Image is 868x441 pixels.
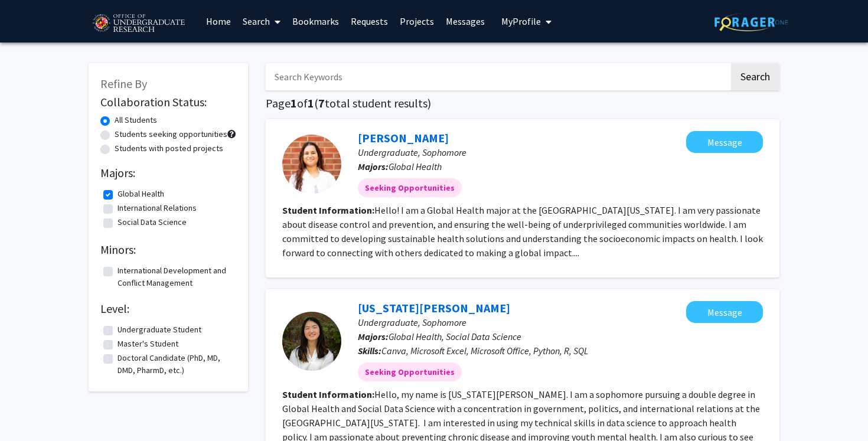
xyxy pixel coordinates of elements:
h2: Majors: [100,166,236,180]
span: 1 [308,96,314,110]
button: Message Nisha Bhullar [686,131,763,153]
label: Global Health [118,188,164,200]
h2: Collaboration Status: [100,95,236,109]
span: Undergraduate, Sophomore [358,316,466,328]
label: Social Data Science [118,216,187,228]
fg-read-more: Hello! I am a Global Health major at the [GEOGRAPHIC_DATA][US_STATE]. I am very passionate about ... [282,204,763,259]
span: Undergraduate, Sophomore [358,146,466,158]
h2: Level: [100,302,236,316]
iframe: Chat [9,388,50,432]
a: Search [237,1,286,42]
label: Undergraduate Student [118,324,201,336]
img: ForagerOne Logo [714,13,788,31]
label: All Students [115,114,157,126]
a: Home [200,1,237,42]
a: Bookmarks [286,1,345,42]
img: University of Maryland Logo [89,9,188,38]
a: Messages [440,1,491,42]
label: Master's Student [118,338,178,350]
span: 7 [318,96,325,110]
label: International Development and Conflict Management [118,264,233,289]
label: International Relations [118,202,197,214]
span: Global Health [389,161,442,172]
span: Refine By [100,76,147,91]
input: Search Keywords [266,63,729,90]
b: Majors: [358,331,389,342]
span: My Profile [501,15,541,27]
span: 1 [291,96,297,110]
span: Global Health, Social Data Science [389,331,521,342]
mat-chip: Seeking Opportunities [358,362,462,381]
h2: Minors: [100,243,236,257]
a: Requests [345,1,394,42]
button: Message Virginia Lee [686,301,763,323]
button: Search [731,63,779,90]
b: Skills: [358,345,381,357]
a: Projects [394,1,440,42]
b: Student Information: [282,388,374,400]
b: Student Information: [282,204,374,216]
h1: Page of ( total student results) [266,96,779,110]
b: Majors: [358,161,389,172]
mat-chip: Seeking Opportunities [358,178,462,197]
label: Students with posted projects [115,142,223,155]
a: [PERSON_NAME] [358,130,449,145]
span: Canva, Microsoft Excel, Microsoft Office, Python, R, SQL [381,345,588,357]
label: Doctoral Candidate (PhD, MD, DMD, PharmD, etc.) [118,352,233,377]
label: Students seeking opportunities [115,128,227,141]
a: [US_STATE][PERSON_NAME] [358,300,510,315]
